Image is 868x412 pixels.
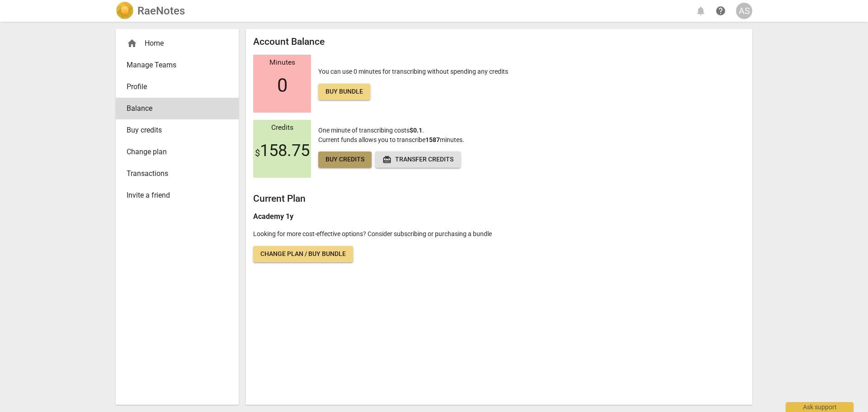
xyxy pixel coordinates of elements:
[253,124,311,132] div: Credits
[255,141,310,160] span: 158.75
[736,3,752,19] button: AS
[116,2,134,20] img: Logo
[116,141,239,163] a: Change plan
[127,190,221,201] span: Invite a friend
[325,87,363,96] span: Buy bundle
[318,84,370,100] a: Buy bundle
[255,147,260,158] span: $
[116,119,239,141] a: Buy credits
[325,155,364,164] span: Buy credits
[253,212,293,221] b: Academy 1y
[253,193,745,204] h2: Current Plan
[253,246,353,262] a: Change plan / Buy bundle
[116,54,239,76] a: Manage Teams
[127,60,221,71] span: Manage Teams
[116,76,239,98] a: Profile
[116,2,185,20] a: LogoRaeNotes
[253,59,311,67] div: Minutes
[253,36,745,47] h2: Account Balance
[127,125,221,136] span: Buy credits
[318,136,464,143] span: Current funds allows you to transcribe minutes.
[375,152,461,168] button: Transfer credits
[712,3,729,19] a: Help
[318,152,372,168] a: Buy credits
[127,81,221,92] span: Profile
[277,75,288,96] span: 0
[260,250,346,259] span: Change plan / Buy bundle
[116,163,239,185] a: Transactions
[137,5,185,17] h2: RaeNotes
[410,127,422,134] b: $0.1
[127,147,221,157] span: Change plan
[318,67,508,100] p: You can use 0 minutes for transcribing without spending any credits
[127,168,221,179] span: Transactions
[116,185,239,206] a: Invite a friend
[715,5,726,16] span: help
[127,38,137,49] span: home
[127,38,221,49] div: Home
[318,127,424,134] span: One minute of transcribing costs .
[116,33,239,54] div: Home
[382,155,392,164] span: redeem
[425,136,440,143] b: 1587
[116,98,239,119] a: Balance
[382,155,453,164] span: Transfer credits
[253,229,745,239] p: Looking for more cost-effective options? Consider subscribing or purchasing a bundle
[127,103,221,114] span: Balance
[786,402,854,412] div: Ask support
